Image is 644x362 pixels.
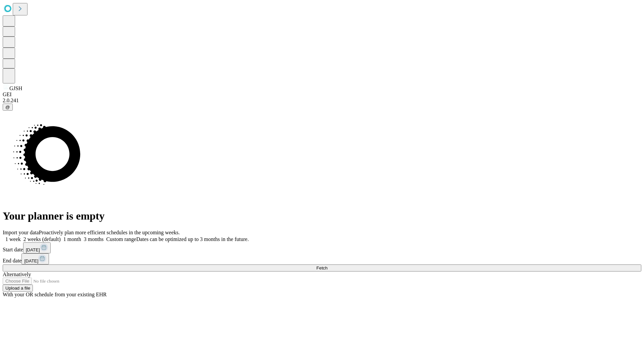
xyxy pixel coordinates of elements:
span: 2 weeks (default) [23,236,61,242]
span: [DATE] [24,258,38,263]
span: 1 week [5,236,21,242]
span: Dates can be optimized up to 3 months in the future. [136,236,249,242]
div: GEI [3,92,641,98]
span: Fetch [316,265,327,270]
div: End date [3,253,641,264]
button: @ [3,104,13,111]
div: 2.0.241 [3,98,641,104]
button: Upload a file [3,285,33,292]
span: Import your data [3,230,39,235]
span: Alternatively [3,271,31,277]
button: Fetch [3,264,641,271]
span: With your OR schedule from your existing EHR [3,292,107,297]
span: Proactively plan more efficient schedules in the upcoming weeks. [39,230,180,235]
span: 1 month [63,236,81,242]
h1: Your planner is empty [3,210,641,222]
button: [DATE] [23,242,51,253]
span: 3 months [84,236,104,242]
span: GJSH [9,85,22,91]
span: @ [5,105,10,110]
span: [DATE] [26,247,40,252]
button: [DATE] [21,253,49,264]
span: Custom range [106,236,136,242]
div: Start date [3,242,641,253]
